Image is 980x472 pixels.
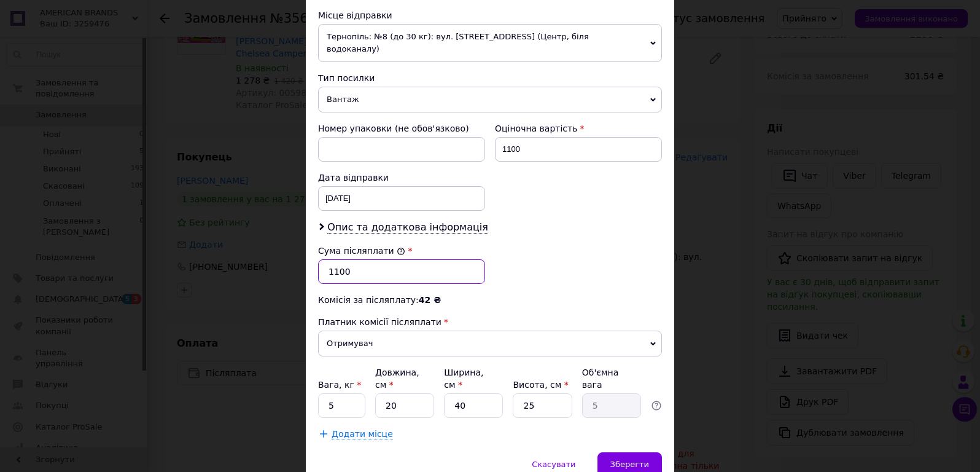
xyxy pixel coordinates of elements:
span: Тернопіль: №8 (до 30 кг): вул. [STREET_ADDRESS] (Центр, біля водоканалу) [318,24,662,62]
div: Комісія за післяплату: [318,294,662,306]
span: Отримувач [318,331,662,356]
div: Об'ємна вага [582,366,641,391]
span: Вантаж [318,87,662,112]
label: Вага, кг [318,380,361,390]
div: Дата відправки [318,171,485,184]
div: Оціночна вартість [495,122,662,135]
span: Опис та додаткова інформація [327,221,488,234]
span: Скасувати [532,460,575,469]
label: Висота, см [513,380,568,390]
div: Номер упаковки (не обов'язково) [318,122,485,135]
span: Зберегти [610,460,649,469]
label: Ширина, см [444,368,483,390]
span: Місце відправки [318,10,392,20]
label: Довжина, см [375,368,419,390]
span: Тип посилки [318,73,375,83]
span: Додати місце [332,429,393,439]
label: Сума післяплати [318,246,405,256]
span: 42 ₴ [419,295,441,305]
span: Платник комісії післяплати [318,317,441,327]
